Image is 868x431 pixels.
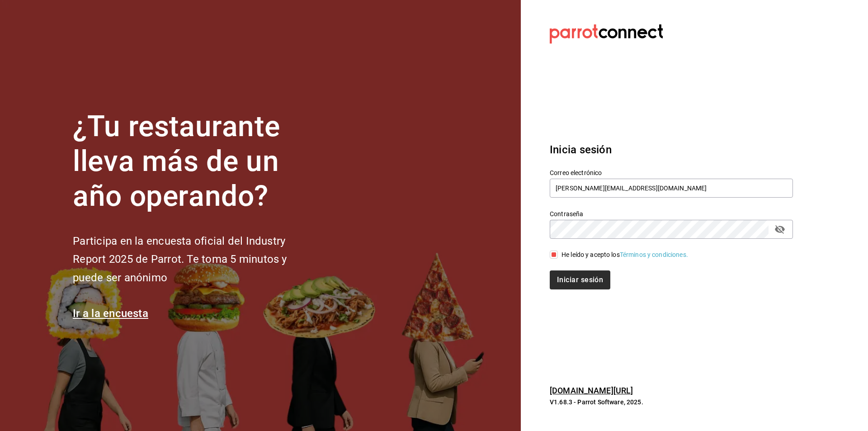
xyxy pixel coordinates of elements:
h3: Inicia sesión [550,142,793,158]
div: He leído y acepto los [561,250,688,260]
a: [DOMAIN_NAME][URL] [550,386,633,395]
h2: Participa en la encuesta oficial del Industry Report 2025 de Parrot. Te toma 5 minutos y puede se... [73,232,317,287]
label: Contraseña [550,211,793,217]
p: V1.68.3 - Parrot Software, 2025. [550,398,793,407]
a: Ir a la encuesta [73,307,148,320]
a: Términos y condiciones. [620,251,688,258]
button: Iniciar sesión [550,270,610,289]
input: Ingresa tu correo electrónico [550,179,793,198]
button: passwordField [772,222,788,237]
label: Correo electrónico [550,170,793,176]
h1: ¿Tu restaurante lleva más de un año operando? [73,109,317,213]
